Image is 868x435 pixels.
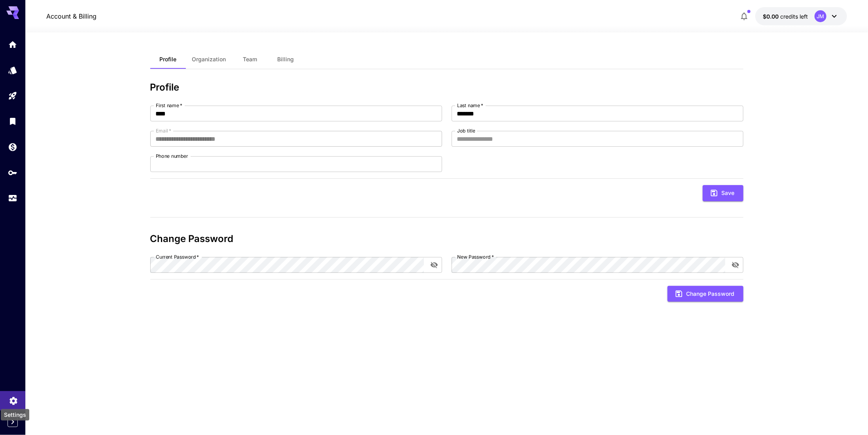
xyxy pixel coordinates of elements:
[457,102,483,109] label: Last name
[9,393,18,403] div: Settings
[457,127,475,134] label: Job title
[46,11,96,21] a: Account & Billing
[8,417,18,427] button: Expand sidebar
[156,153,188,159] label: Phone number
[763,13,781,20] span: $0.00
[8,91,17,101] div: Playground
[243,56,257,63] span: Team
[457,253,494,260] label: New Password
[8,168,17,178] div: API Keys
[8,142,17,152] div: Wallet
[159,56,176,63] span: Profile
[278,56,294,63] span: Billing
[427,258,441,272] button: toggle password visibility
[8,116,17,126] div: Library
[728,258,743,272] button: toggle password visibility
[8,193,17,203] div: Usage
[815,10,826,22] div: JM
[192,56,226,63] span: Organization
[781,13,808,20] span: credits left
[703,185,743,201] button: Save
[8,65,17,75] div: Models
[150,82,743,93] h3: Profile
[8,40,17,49] div: Home
[156,253,199,260] label: Current Password
[755,7,847,25] button: $0.00JM
[668,286,743,302] button: Change Password
[1,409,29,421] div: Settings
[156,127,171,134] label: Email
[156,102,182,109] label: First name
[46,11,96,21] nav: breadcrumb
[763,12,808,21] div: $0.00
[150,233,743,244] h3: Change Password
